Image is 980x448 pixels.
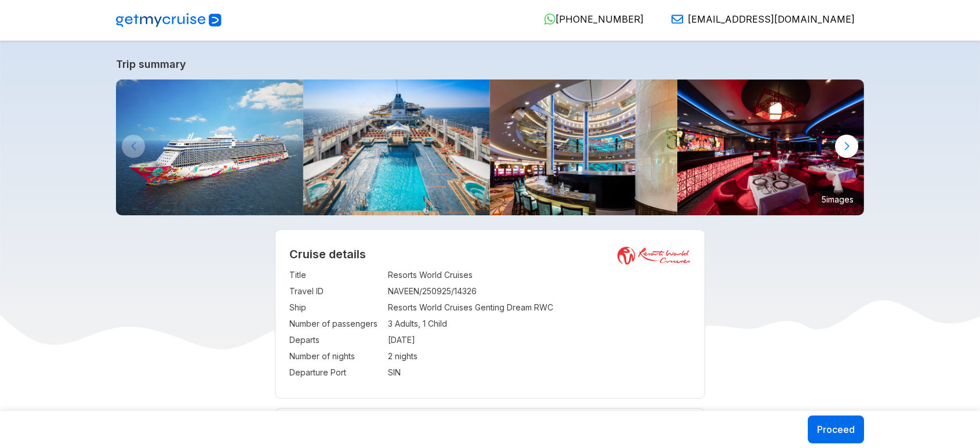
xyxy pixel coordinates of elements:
[382,299,388,316] td: :
[382,267,388,283] td: :
[289,316,382,332] td: Number of passengers
[388,316,691,332] td: 3 Adults, 1 Child
[388,332,691,348] td: [DATE]
[382,364,388,381] td: :
[688,13,855,25] span: [EMAIL_ADDRESS][DOMAIN_NAME]
[672,13,683,25] img: Email
[116,58,864,70] a: Trip summary
[382,348,388,364] td: :
[388,267,691,283] td: Resorts World Cruises
[289,267,382,283] td: Title
[388,299,691,316] td: Resorts World Cruises Genting Dream RWC
[535,13,644,25] a: [PHONE_NUMBER]
[808,416,864,443] button: Proceed
[382,332,388,348] td: :
[544,13,556,25] img: WhatsApp
[289,283,382,299] td: Travel ID
[388,364,691,381] td: SIN
[817,190,858,208] small: 5 images
[388,348,691,364] td: 2 nights
[677,80,865,215] img: 16.jpg
[382,283,388,299] td: :
[388,283,691,299] td: NAVEEN/250925/14326
[382,316,388,332] td: :
[556,13,644,25] span: [PHONE_NUMBER]
[116,80,303,215] img: GentingDreambyResortsWorldCruises-KlookIndia.jpg
[662,13,855,25] a: [EMAIL_ADDRESS][DOMAIN_NAME]
[303,80,491,215] img: Main-Pool-800x533.jpg
[289,332,382,348] td: Departs
[289,348,382,364] td: Number of nights
[289,247,691,261] h2: Cruise details
[490,80,677,215] img: 4.jpg
[289,299,382,316] td: Ship
[289,364,382,381] td: Departure Port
